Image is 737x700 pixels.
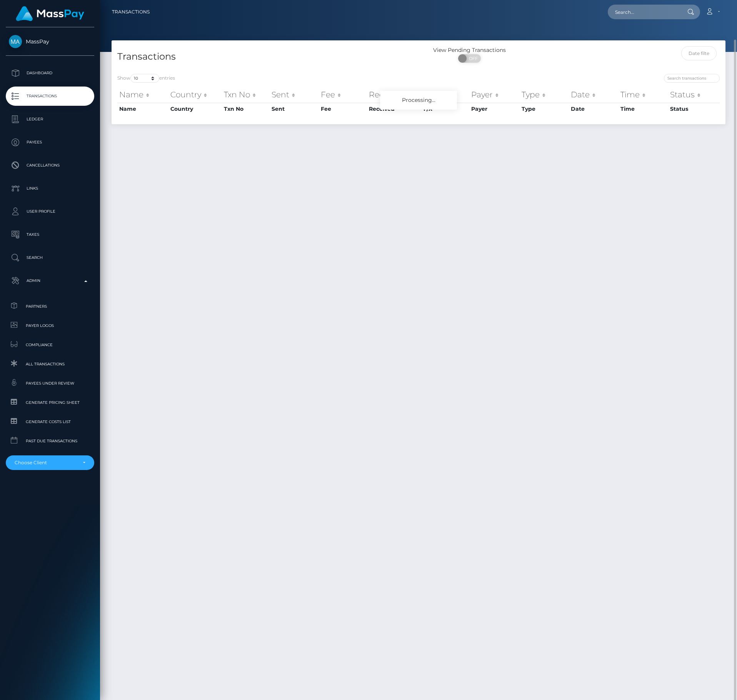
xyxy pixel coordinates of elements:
div: Choose Client [15,460,77,466]
th: Date [569,87,619,102]
th: Time [619,87,668,102]
th: F/X [422,87,469,102]
span: Payees under Review [9,379,91,388]
a: Generate Costs List [6,413,94,430]
th: Sent [270,103,319,115]
div: Processing... [380,91,457,110]
th: Name [117,103,168,115]
span: Compliance [9,340,91,349]
a: Dashboard [6,63,94,83]
span: All Transactions [9,360,91,368]
th: Country [168,87,222,102]
th: Received [367,87,422,102]
a: User Profile [6,202,94,221]
img: MassPay [9,35,22,48]
p: Search [9,252,91,263]
th: Payer [469,103,520,115]
a: All Transactions [6,356,94,372]
th: Fee [319,87,367,102]
a: Payees [6,133,94,152]
th: Fee [319,103,367,115]
img: MassPay Logo [16,6,84,21]
th: Type [520,103,569,115]
span: Partners [9,302,91,311]
p: Payees [9,137,91,148]
p: User Profile [9,206,91,217]
select: Showentries [130,74,159,83]
a: Payees under Review [6,375,94,392]
span: MassPay [6,38,94,45]
th: Type [520,87,569,102]
button: Choose Client [6,455,94,470]
a: Partners [6,298,94,315]
span: Past Due Transactions [9,437,91,445]
th: Status [668,103,720,115]
th: Country [168,103,222,115]
a: Search [6,248,94,267]
a: Ledger [6,110,94,129]
a: Past Due Transactions [6,433,94,449]
th: Txn No [222,87,270,102]
th: Payer [469,87,520,102]
p: Admin [9,275,91,287]
th: Name [117,87,168,102]
label: Show entries [117,74,175,83]
input: Date filter [681,46,717,60]
p: Transactions [9,90,91,102]
a: Payer Logos [6,317,94,334]
a: Generate Pricing Sheet [6,394,94,411]
span: Generate Costs List [9,417,91,426]
th: Received [367,103,422,115]
span: OFF [462,54,482,63]
th: Time [619,103,668,115]
p: Ledger [9,113,91,125]
a: Cancellations [6,156,94,175]
p: Links [9,183,91,194]
p: Cancellations [9,160,91,171]
div: View Pending Transactions [419,46,521,54]
a: Admin [6,271,94,290]
input: Search... [608,5,680,19]
h4: Transactions [117,50,413,63]
a: Transactions [6,87,94,106]
th: Sent [270,87,319,102]
a: Transactions [112,4,150,20]
input: Search transactions [664,74,720,83]
p: Taxes [9,229,91,240]
a: Taxes [6,225,94,244]
p: Dashboard [9,67,91,79]
th: Status [668,87,720,102]
span: Payer Logos [9,321,91,330]
th: Date [569,103,619,115]
th: Txn No [222,103,270,115]
a: Links [6,179,94,198]
span: Generate Pricing Sheet [9,398,91,407]
a: Compliance [6,337,94,353]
